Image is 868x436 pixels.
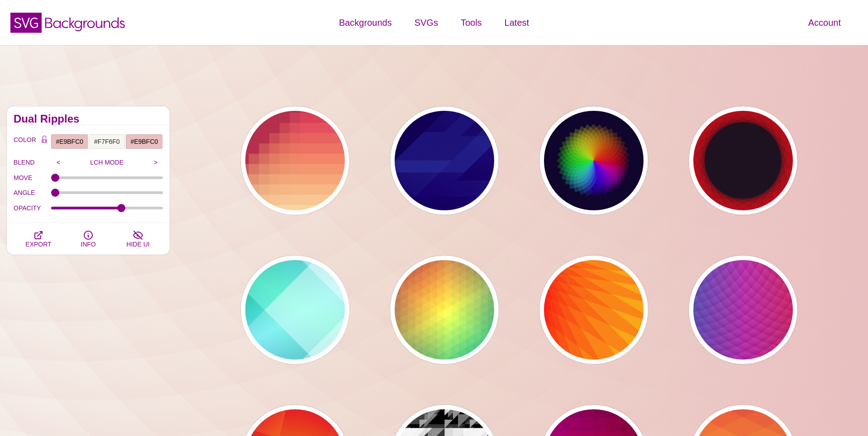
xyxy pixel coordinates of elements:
[14,223,63,255] button: EXPORT
[126,241,149,248] span: HIDE UI
[390,256,499,364] button: rainbow triangle effect
[241,256,349,364] button: teal overlapping diamond sections gradient background
[66,159,148,166] p: LCH MODE
[25,241,51,248] span: EXPORT
[797,9,852,36] a: Account
[689,106,797,215] button: dark background circle made from rotated overlapping red squares
[51,156,66,169] input: <
[403,9,449,36] a: SVGs
[539,106,648,215] button: colorful geometric wheel
[14,187,51,199] label: ANGLE
[241,106,349,215] button: red-to-yellow gradient large pixel grid
[539,256,648,364] button: red rays over yellow background
[14,115,163,123] h2: Dual Ripples
[14,202,51,214] label: OPACITY
[14,172,51,184] label: MOVE
[390,106,499,215] button: blue abstract angled geometric background
[148,156,163,169] input: >
[14,156,51,168] label: BLEND
[38,134,51,147] button: Color Lock
[81,241,95,248] span: INFO
[14,134,38,149] label: COLOR
[449,9,493,36] a: Tools
[689,256,797,364] button: two intersecting circular corner ripples over red blue gradient
[113,223,163,255] button: HIDE UI
[328,9,403,36] a: Backgrounds
[63,223,113,255] button: INFO
[493,9,540,36] a: Latest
